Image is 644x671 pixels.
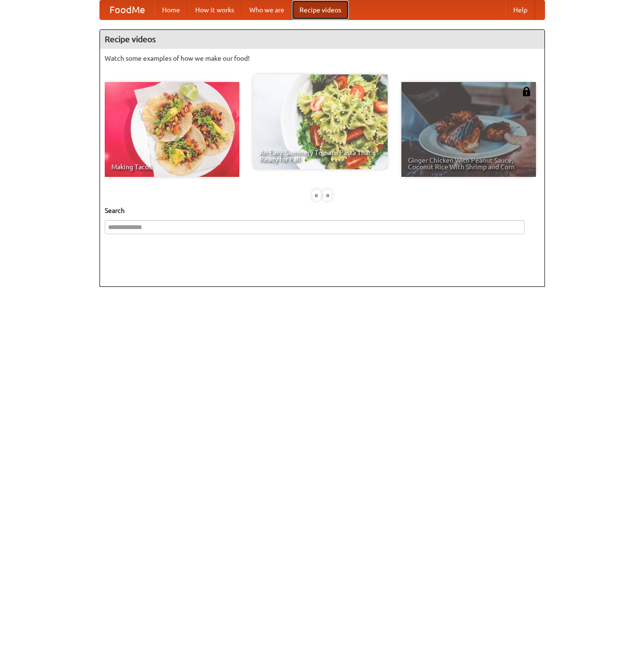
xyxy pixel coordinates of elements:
a: An Easy, Summery Tomato Pasta That's Ready for Fall [253,74,388,169]
a: FoodMe [100,0,154,19]
img: 483408.png [522,87,531,96]
span: An Easy, Summery Tomato Pasta That's Ready for Fall [260,149,381,163]
a: How it works [188,0,242,19]
a: Recipe videos [292,0,349,19]
div: » [323,189,332,201]
div: « [312,189,321,201]
p: Watch some examples of how we make our food! [105,54,540,63]
h5: Search [105,206,540,215]
a: Making Tacos [105,82,239,177]
a: Who we are [242,0,292,19]
a: Home [154,0,188,19]
a: Help [506,0,535,19]
span: Making Tacos [111,164,233,170]
h4: Recipe videos [100,30,544,49]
